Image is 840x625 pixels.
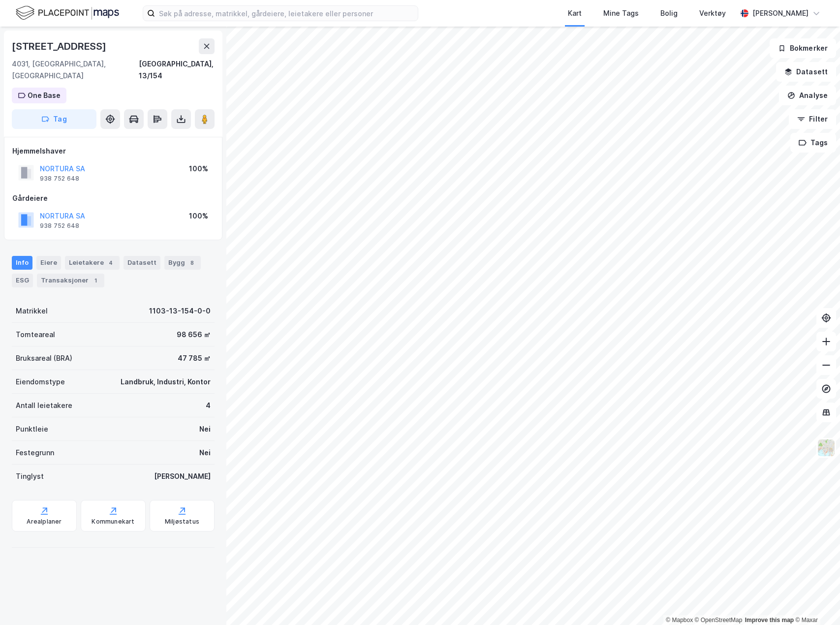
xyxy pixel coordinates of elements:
div: 938 752 648 [40,175,79,183]
div: 100% [189,163,208,175]
div: Hjemmelshaver [12,145,214,157]
div: Nei [199,423,211,435]
div: One Base [28,90,61,101]
div: Kart [568,7,582,19]
div: [PERSON_NAME] [154,470,211,482]
button: Analyse [779,86,836,105]
img: logo.f888ab2527a4732fd821a326f86c7f29.svg [16,4,119,22]
div: Eiere [36,256,61,270]
button: Bokmerker [770,38,836,58]
div: Punktleie [16,423,48,435]
div: Info [12,256,32,270]
div: Tomteareal [16,329,55,341]
div: 8 [187,258,197,268]
a: OpenStreetMap [695,617,743,624]
button: Filter [789,109,836,129]
button: Tag [12,109,96,129]
div: 1 [91,276,100,285]
div: 98 656 ㎡ [177,329,211,341]
div: Festegrunn [16,447,54,459]
div: Matrikkel [16,305,48,317]
div: Bolig [660,7,678,19]
div: Leietakere [65,256,120,270]
div: ESG [12,274,33,287]
div: Kommunekart [92,518,134,526]
div: [STREET_ADDRESS] [12,38,108,54]
div: [GEOGRAPHIC_DATA], 13/154 [139,58,215,82]
div: Miljøstatus [165,518,199,526]
div: Landbruk, Industri, Kontor [121,376,211,388]
button: Tags [790,133,836,153]
a: Improve this map [745,617,794,624]
div: Bygg [164,256,201,270]
div: 938 752 648 [40,222,79,230]
div: 47 785 ㎡ [178,352,211,364]
div: Mine Tags [603,7,639,19]
div: Nei [199,447,211,459]
div: 100% [189,210,208,222]
iframe: Chat Widget [791,578,840,625]
button: Datasett [776,62,836,82]
div: Transaksjoner [37,274,104,287]
div: Datasett [124,256,160,270]
a: Mapbox [666,617,693,624]
div: Bruksareal (BRA) [16,352,72,364]
div: 1103-13-154-0-0 [149,305,211,317]
div: 4031, [GEOGRAPHIC_DATA], [GEOGRAPHIC_DATA] [12,58,139,82]
div: 4 [106,258,116,268]
div: [PERSON_NAME] [752,7,809,19]
div: Verktøy [699,7,726,19]
div: 4 [206,400,211,411]
div: Gårdeiere [12,192,214,204]
div: Arealplaner [27,518,62,526]
div: Tinglyst [16,470,44,482]
div: Antall leietakere [16,400,72,411]
input: Søk på adresse, matrikkel, gårdeiere, leietakere eller personer [155,6,418,21]
div: Eiendomstype [16,376,65,388]
img: Z [817,438,836,457]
